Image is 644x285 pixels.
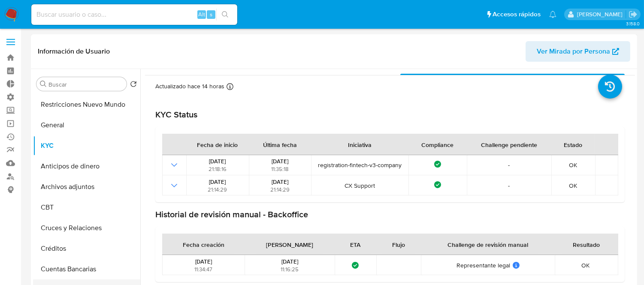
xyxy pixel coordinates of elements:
button: Volver al orden por defecto [130,81,137,90]
h1: Información de Usuario [38,47,110,56]
input: Buscar usuario o caso... [31,9,237,20]
button: Cuentas Bancarias [33,259,140,279]
span: Alt [198,10,205,18]
button: search-icon [216,9,234,21]
button: Anticipos de dinero [33,156,140,177]
button: Archivos adjuntos [33,177,140,197]
button: Buscar [40,81,47,87]
button: Restricciones Nuevo Mundo [33,94,140,115]
button: General [33,115,140,135]
button: CBT [33,197,140,218]
input: Buscar [48,81,123,88]
button: Cruces y Relaciones [33,218,140,238]
span: Accesos rápidos [493,10,541,19]
button: KYC [33,135,140,156]
span: s [210,10,212,18]
button: Ver Mirada por Persona [526,41,630,62]
span: Ver Mirada por Persona [537,41,610,62]
p: Actualizado hace 14 horas [155,82,224,90]
a: Salir [629,10,638,19]
p: zoe.breuer@mercadolibre.com [577,10,626,18]
button: Créditos [33,238,140,259]
a: Notificaciones [549,11,556,18]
